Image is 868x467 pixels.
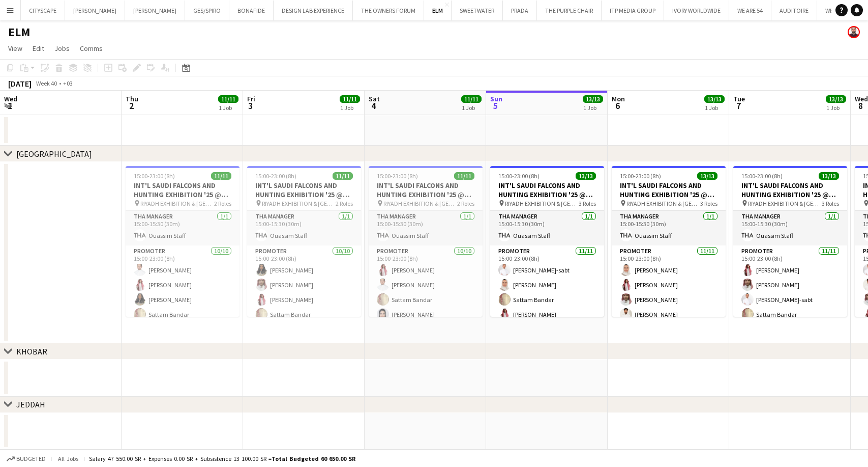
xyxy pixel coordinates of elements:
[89,455,355,462] div: Salary 47 550.00 SR + Expenses 0.00 SR + Subsistence 13 100.00 SR =
[126,211,240,245] app-card-role: THA Manager1/115:00-15:30 (30m)Ouassim Staff
[21,1,65,20] button: CITYSCAPE
[369,211,483,245] app-card-role: THA Manager1/115:00-15:30 (30m)Ouassim Staff
[704,95,725,103] span: 13/13
[16,399,45,409] div: JEDDAH
[126,245,240,413] app-card-role: Promoter10/1015:00-23:00 (8h)[PERSON_NAME][PERSON_NAME][PERSON_NAME]Sattam Bandar
[247,94,255,103] span: Fri
[125,1,185,20] button: [PERSON_NAME]
[333,172,353,180] span: 11/11
[262,200,336,207] span: RIYADH EXHIBITION & [GEOGRAPHIC_DATA] - [GEOGRAPHIC_DATA]
[50,42,74,55] a: Jobs
[34,79,59,87] span: Week 40
[33,44,44,53] span: Edit
[340,95,360,103] span: 11/11
[134,172,175,180] span: 15:00-23:00 (8h)
[503,1,537,20] button: PRADA
[583,95,603,103] span: 13/13
[229,1,274,20] button: BONAFIDE
[126,94,138,103] span: Thu
[65,1,125,20] button: [PERSON_NAME]
[620,172,661,180] span: 15:00-23:00 (8h)
[424,1,452,20] button: ELM
[748,200,822,207] span: RIYADH EXHIBITION & [GEOGRAPHIC_DATA] - [GEOGRAPHIC_DATA]
[612,94,625,103] span: Mon
[505,200,579,207] span: RIYADH EXHIBITION & [GEOGRAPHIC_DATA] - [GEOGRAPHIC_DATA]
[612,245,726,428] app-card-role: Promoter11/1115:00-23:00 (8h)[PERSON_NAME][PERSON_NAME][PERSON_NAME][PERSON_NAME]
[612,211,726,245] app-card-role: THA Manager1/115:00-15:30 (30m)Ouassim Staff
[612,181,726,199] h3: INT'L SAUDI FALCONS AND HUNTING EXHIBITION '25 @ [GEOGRAPHIC_DATA] - [GEOGRAPHIC_DATA]
[8,78,32,89] div: [DATE]
[16,455,46,462] span: Budgeted
[452,1,503,20] button: SWEETWATER
[336,200,353,207] span: 2 Roles
[461,95,482,103] span: 11/11
[700,200,717,207] span: 3 Roles
[369,166,483,317] app-job-card: 15:00-23:00 (8h)11/11INT'L SAUDI FALCONS AND HUNTING EXHIBITION '25 @ [GEOGRAPHIC_DATA] - [GEOGRA...
[733,166,847,317] div: 15:00-23:00 (8h)13/13INT'L SAUDI FALCONS AND HUNTING EXHIBITION '25 @ [GEOGRAPHIC_DATA] - [GEOGRA...
[247,166,361,317] div: 15:00-23:00 (8h)11/11INT'L SAUDI FALCONS AND HUNTING EXHIBITION '25 @ [GEOGRAPHIC_DATA] - [GEOGRA...
[80,44,103,53] span: Comms
[489,100,502,112] span: 5
[626,200,700,207] span: RIYADH EXHIBITION & [GEOGRAPHIC_DATA] - [GEOGRAPHIC_DATA]
[576,172,596,180] span: 13/13
[826,95,846,103] span: 13/13
[583,104,603,112] div: 1 Job
[462,104,481,112] div: 1 Job
[454,172,474,180] span: 11/11
[733,181,847,199] h3: INT'L SAUDI FALCONS AND HUNTING EXHIBITION '25 @ [GEOGRAPHIC_DATA] - [GEOGRAPHIC_DATA]
[140,200,214,207] span: RIYADH EXHIBITION & [GEOGRAPHIC_DATA] - [GEOGRAPHIC_DATA]
[732,100,745,112] span: 7
[16,346,47,356] div: KHOBAR
[369,181,483,199] h3: INT'L SAUDI FALCONS AND HUNTING EXHIBITION '25 @ [GEOGRAPHIC_DATA] - [GEOGRAPHIC_DATA]
[369,94,380,103] span: Sat
[612,166,726,317] app-job-card: 15:00-23:00 (8h)13/13INT'L SAUDI FALCONS AND HUNTING EXHIBITION '25 @ [GEOGRAPHIC_DATA] - [GEOGRA...
[664,1,729,20] button: IVORY WORLDWIDE
[3,100,17,112] span: 1
[274,1,353,20] button: DESIGN LAB EXPERIENCE
[4,94,17,103] span: Wed
[255,172,296,180] span: 15:00-23:00 (8h)
[272,455,355,462] span: Total Budgeted 60 650.00 SR
[733,211,847,245] app-card-role: THA Manager1/115:00-15:30 (30m)Ouassim Staff
[340,104,360,112] div: 1 Job
[56,455,80,462] span: All jobs
[579,200,596,207] span: 3 Roles
[28,42,48,55] a: Edit
[218,95,238,103] span: 11/11
[733,245,847,428] app-card-role: Promoter11/1115:00-23:00 (8h)[PERSON_NAME][PERSON_NAME][PERSON_NAME]-sabtSattam Bandar
[822,200,839,207] span: 3 Roles
[771,1,817,20] button: AUDITOIRE
[214,200,231,207] span: 2 Roles
[610,100,625,112] span: 6
[697,172,717,180] span: 13/13
[247,211,361,245] app-card-role: THA Manager1/115:00-15:30 (30m)Ouassim Staff
[848,26,860,38] app-user-avatar: Ouassim Arzouk
[54,44,70,53] span: Jobs
[490,166,604,317] app-job-card: 15:00-23:00 (8h)13/13INT'L SAUDI FALCONS AND HUNTING EXHIBITION '25 @ [GEOGRAPHIC_DATA] - [GEOGRA...
[537,1,602,20] button: THE PURPLE CHAIR
[490,181,604,199] h3: INT'L SAUDI FALCONS AND HUNTING EXHIBITION '25 @ [GEOGRAPHIC_DATA] - [GEOGRAPHIC_DATA]
[211,172,231,180] span: 11/11
[126,166,240,317] app-job-card: 15:00-23:00 (8h)11/11INT'L SAUDI FALCONS AND HUNTING EXHIBITION '25 @ [GEOGRAPHIC_DATA] - [GEOGRA...
[457,200,474,207] span: 2 Roles
[705,104,724,112] div: 1 Job
[8,24,30,40] h1: ELM
[5,453,47,464] button: Budgeted
[826,104,846,112] div: 1 Job
[383,200,457,207] span: RIYADH EXHIBITION & [GEOGRAPHIC_DATA] - [GEOGRAPHIC_DATA]
[367,100,380,112] span: 4
[247,245,361,413] app-card-role: Promoter10/1015:00-23:00 (8h)[PERSON_NAME][PERSON_NAME][PERSON_NAME]Sattam Bandar
[16,149,92,159] div: [GEOGRAPHIC_DATA]
[853,100,868,112] span: 8
[729,1,771,20] button: WE ARE 54
[498,172,540,180] span: 15:00-23:00 (8h)
[126,181,240,199] h3: INT'L SAUDI FALCONS AND HUNTING EXHIBITION '25 @ [GEOGRAPHIC_DATA] - [GEOGRAPHIC_DATA]
[246,100,255,112] span: 3
[8,44,22,53] span: View
[76,42,107,55] a: Comms
[741,172,783,180] span: 15:00-23:00 (8h)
